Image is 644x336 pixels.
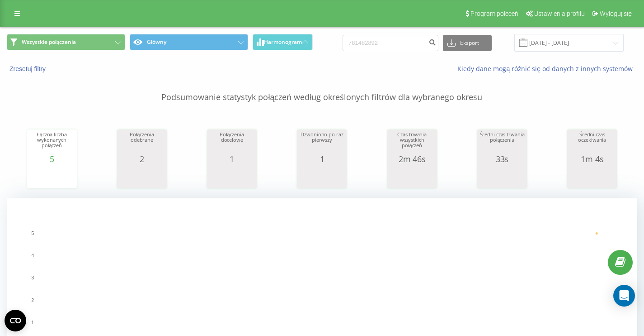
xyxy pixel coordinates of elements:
text: 1 [31,320,34,325]
button: Eksport [443,35,492,51]
button: Zresetuj filtry [7,65,50,73]
svg: A chart. [569,163,615,191]
div: 1 [209,154,254,163]
div: Łączna liczba wykonanych połączeń [29,132,75,154]
span: Wyloguj się [600,10,632,17]
text: 3 [31,276,34,281]
button: Wszystkie połączenia [7,34,125,50]
svg: A chart. [479,163,525,191]
button: Open CMP widget [5,310,26,331]
div: Dzwoniono po raz pierwszy [299,132,344,154]
div: Czas trwania wszystkich połączeń [390,132,435,154]
text: 4 [31,253,34,258]
button: Główny [130,34,248,50]
span: Program poleceń [470,10,518,17]
div: 5 [29,154,75,163]
div: Open Intercom Messenger [613,285,635,307]
div: Średni czas oczekiwania [569,132,615,154]
svg: A chart. [119,163,165,191]
svg: A chart. [390,163,435,191]
div: Połączenia docelowe [209,132,254,154]
text: 2 [31,298,34,303]
div: Połączenia odebrane [119,132,165,154]
div: 2 [119,154,165,163]
svg: A chart. [299,163,344,191]
a: Kiedy dane mogą różnić się od danych z innych systemów [457,64,637,73]
span: Ustawienia profilu [534,10,585,17]
text: 5 [31,231,34,236]
div: 1m 4s [569,154,615,163]
button: Harmonogram [253,34,313,50]
svg: A chart. [29,163,75,191]
div: 2m 46s [390,154,435,163]
span: Wszystkie połączenia [22,38,76,46]
svg: A chart. [209,163,254,191]
span: Harmonogram [264,39,302,45]
p: Podsumowanie statystyk połączeń według określonych filtrów dla wybranego okresu [7,73,637,103]
div: 1 [299,154,344,163]
div: Średni czas trwania połączenia [479,132,525,154]
div: 33s [479,154,525,163]
input: Wyszukiwanie według numeru [343,35,438,51]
